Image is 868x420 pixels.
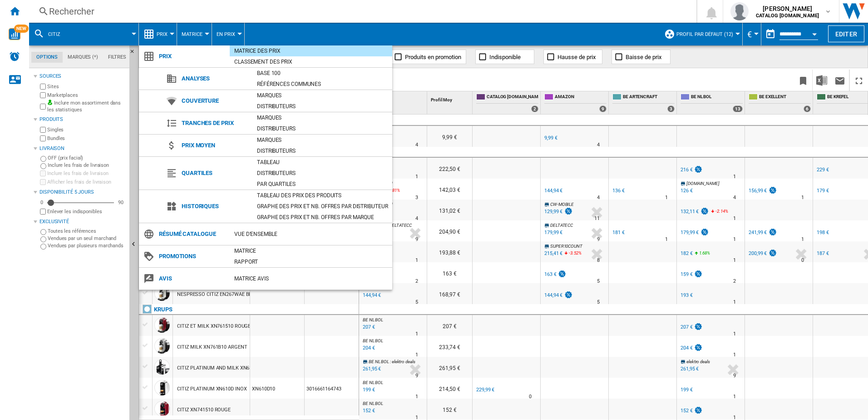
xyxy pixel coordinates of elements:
div: Matrice des prix [230,46,392,55]
div: Distributeurs [252,102,392,111]
div: Vue d'ensemble [230,230,392,239]
span: Avis [154,272,230,285]
div: Matrice AVIS [230,274,392,283]
div: Marques [252,113,392,122]
div: Marques [252,91,392,100]
div: Distributeurs [252,169,392,178]
span: Résumé catalogue [154,228,230,240]
span: Historiques [177,200,252,213]
div: Graphe des prix et nb. offres par distributeur [252,202,392,211]
div: Rapport [230,257,392,266]
span: Couverture [177,95,252,107]
div: Tableau des prix des produits [252,191,392,200]
div: Marques [252,135,392,145]
div: Tableau [252,158,392,167]
div: Base 100 [252,69,392,78]
span: Quartiles [177,167,252,180]
div: Distributeurs [252,124,392,133]
div: Classement des prix [230,57,392,66]
div: Matrice [230,246,392,255]
div: Distributeurs [252,146,392,155]
div: Par quartiles [252,180,392,189]
div: Graphe des prix et nb. offres par marque [252,213,392,222]
span: Analyses [177,72,252,85]
span: Promotions [154,250,230,263]
span: Prix [154,50,230,63]
span: Prix moyen [177,139,252,152]
span: Tranches de prix [177,117,252,130]
div: Références communes [252,80,392,89]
